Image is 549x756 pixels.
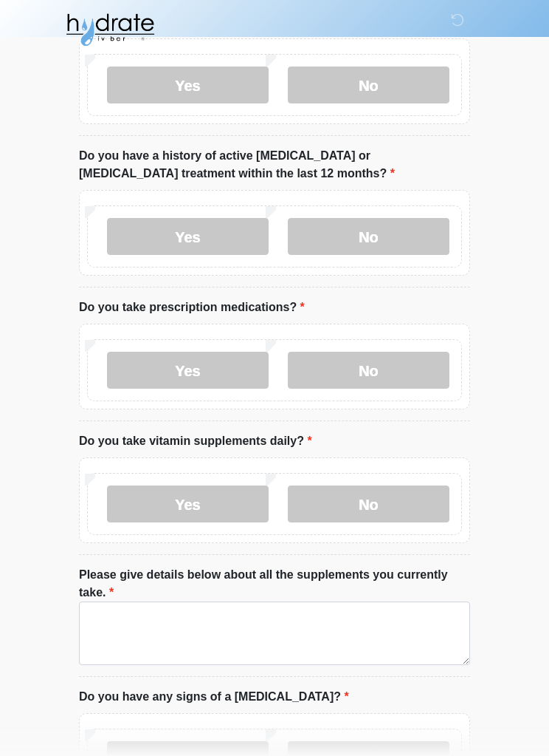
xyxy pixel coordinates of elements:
[79,299,305,316] label: Do you take prescription medications?
[288,352,449,389] label: No
[79,566,470,602] label: Please give details below about all the supplements you currently take.
[107,352,269,389] label: Yes
[64,11,156,48] img: Hydrate IV Bar - Glendale Logo
[107,218,269,255] label: Yes
[79,147,470,183] label: Do you have a history of active [MEDICAL_DATA] or [MEDICAL_DATA] treatment within the last 12 mon...
[288,486,449,522] label: No
[288,67,449,103] label: No
[107,67,269,103] label: Yes
[107,486,269,522] label: Yes
[79,688,349,706] label: Do you have any signs of a [MEDICAL_DATA]?
[79,432,312,450] label: Do you take vitamin supplements daily?
[288,218,449,255] label: No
